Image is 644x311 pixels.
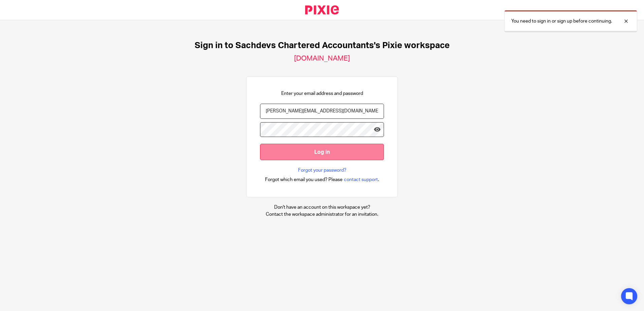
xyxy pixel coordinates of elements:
[344,176,378,183] span: contact support
[281,90,363,97] p: Enter your email address and password
[265,176,343,183] span: Forgot which email you used? Please
[265,176,379,183] div: .
[294,54,350,63] h2: [DOMAIN_NAME]
[298,167,346,174] a: Forgot your password?
[511,18,612,25] p: You need to sign in or sign up before continuing.
[260,144,384,160] input: Log in
[266,211,378,218] p: Contact the workspace administrator for an invitation.
[195,40,450,51] h1: Sign in to Sachdevs Chartered Accountants's Pixie workspace
[266,204,378,211] p: Don't have an account on this workspace yet?
[260,104,384,119] input: name@example.com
